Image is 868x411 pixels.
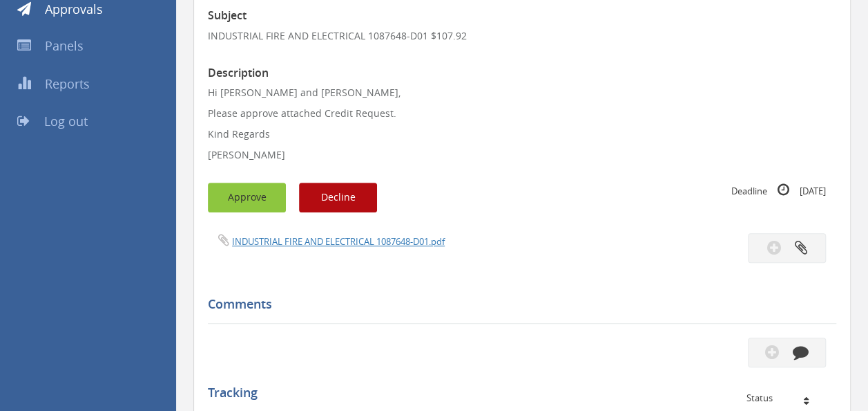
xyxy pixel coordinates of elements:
p: INDUSTRIAL FIRE AND ELECTRICAL 1087648-D01 $107.92 [208,29,836,43]
div: Status [746,393,826,403]
h3: Description [208,67,836,80]
span: Reports [45,75,90,92]
a: INDUSTRIAL FIRE AND ELECTRICAL 1087648-D01.pdf [232,235,445,248]
button: Decline [299,183,377,212]
span: Approvals [45,1,103,17]
h5: Comments [208,298,826,311]
h3: Subject [208,10,836,22]
p: Please approve attached Credit Request. [208,107,836,120]
p: Kind Regards [208,127,836,141]
p: [PERSON_NAME] [208,148,836,162]
button: Approve [208,183,286,212]
h5: Tracking [208,386,826,400]
span: Panels [45,37,84,54]
span: Log out [44,113,88,129]
p: Hi [PERSON_NAME] and [PERSON_NAME], [208,86,836,100]
small: Deadline [DATE] [731,183,826,198]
